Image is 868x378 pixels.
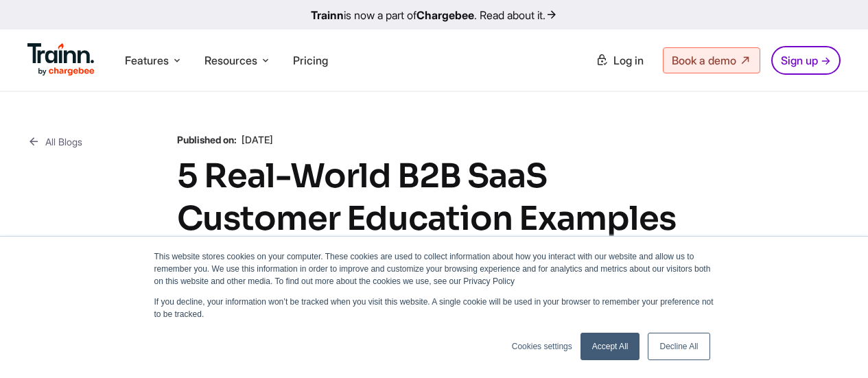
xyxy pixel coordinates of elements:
p: This website stores cookies on your computer. These cookies are used to collect information about... [154,250,714,287]
b: Trainn [311,8,344,22]
span: Features [125,53,169,68]
b: Chargebee [417,8,474,22]
a: Pricing [293,54,328,67]
a: Log in [587,48,652,73]
h1: 5 Real-World B2B SaaS Customer Education Examples [177,155,692,240]
p: If you decline, your information won’t be tracked when you visit this website. A single cookie wi... [154,296,714,320]
span: Book a demo [672,54,736,67]
a: Book a demo [663,47,760,73]
a: All Blogs [27,133,82,150]
a: Accept All [580,333,640,360]
a: Sign up → [771,46,841,75]
span: Log in [613,54,644,67]
span: Resources [204,53,257,68]
a: Decline All [648,333,709,360]
img: Trainn Logo [27,43,95,76]
span: [DATE] [242,134,273,145]
b: Published on: [177,134,237,145]
a: Cookies settings [512,340,572,353]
